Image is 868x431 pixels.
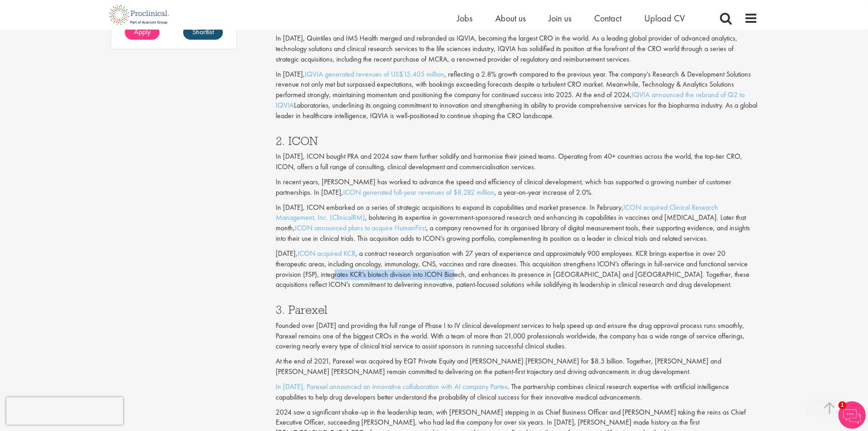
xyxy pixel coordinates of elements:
a: IQVIA announced the rebrand of Q2 to IQVIA [276,90,745,110]
a: ICON generated full-year revenues of $8,282 million [343,187,494,197]
p: In [DATE], , reflecting a 2.8% growth compared to the previous year. The company’s Research & Dev... [276,69,758,121]
span: 1 [838,401,846,409]
a: ICON announced plans to acquire HumanFirst [295,223,426,233]
span: Apply [134,27,150,36]
p: In [DATE], ICON bought PRA and 2024 saw them further solidify and harmonise their joined teams. O... [276,151,758,172]
p: In recent years, [PERSON_NAME] has worked to advance the speed and efficiency of clinical develop... [276,177,758,198]
h3: 3. Parexel [276,304,758,316]
p: Founded over [DATE] and providing the full range of Phase I to IV clinical development services t... [276,321,758,352]
a: Shortlist [183,25,223,40]
img: Chatbot [838,401,866,429]
a: ICON acquired KCR [298,249,355,258]
a: Join us [549,12,571,24]
p: In [DATE], ICON embarked on a series of strategic acquisitions to expand its capabilities and mar... [276,203,758,244]
p: . The partnership combines clinical research expertise with artificial intelligence capabilities ... [276,382,758,403]
a: Upload CV [644,12,685,24]
a: Jobs [457,12,473,24]
a: In [DATE], Parexel announced an innovative collaboration with AI company Partex [276,382,508,391]
h3: 2. ICON [276,135,758,147]
iframe: reCAPTCHA [6,397,123,425]
a: Contact [594,12,621,24]
p: [DATE], , a contract research organisation with 27 years of experience and approximately 900 empl... [276,249,758,290]
a: About us [495,12,526,24]
a: IQVIA generated revenues of US$15,405 million [305,69,444,79]
a: Apply [125,25,159,40]
p: At the end of 2021, Parexel was acquired by EQT Private Equity and [PERSON_NAME] [PERSON_NAME] fo... [276,356,758,377]
p: In [DATE], Quintiles and IMS Health merged and rebranded as IQVIA, becoming the largest CRO in th... [276,33,758,65]
a: ICON acquired Clinical Research Management, Inc. (ClinicalRM) [276,203,718,223]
